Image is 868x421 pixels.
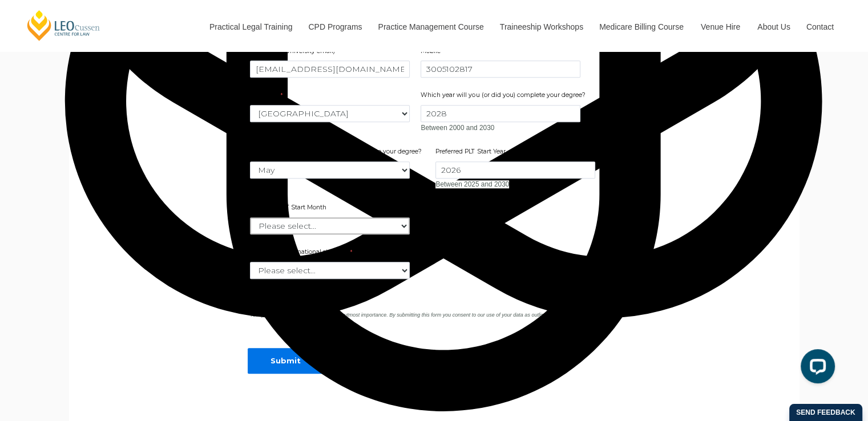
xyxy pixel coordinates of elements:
[749,2,798,51] a: About Us
[798,2,842,51] a: Contact
[421,47,446,58] label: Mobile
[250,105,410,122] select: University
[300,2,369,51] a: CPD Programs
[201,2,300,51] a: Practical Legal Training
[250,262,410,279] select: Are you an international student?
[435,147,508,159] label: Preferred PLT Start Year
[250,248,364,259] label: Are you an international student?
[435,161,595,179] input: Preferred PLT Start Year
[421,91,588,102] label: Which year will you (or did you) complete your degree?
[250,47,341,58] label: Email (Non-University email)
[421,124,494,132] span: Between 2000 and 2030
[792,345,839,392] iframe: LiveChat chat widget
[435,180,509,188] span: Between 2025 and 2030
[692,2,749,51] a: Venue Hire
[250,161,410,179] select: Which month will you (or did you) complete your degree?
[370,2,491,51] a: Practice Management Course
[491,2,591,51] a: Traineeship Workshops
[26,9,102,42] a: [PERSON_NAME] Centre for Law
[250,203,329,214] label: Preferred PLT Start Month
[250,147,425,159] label: Which month will you (or did you) complete your degree?
[250,60,410,78] input: Email (Non-University email)
[421,105,580,122] input: Which year will you (or did you) complete your degree?
[250,217,410,234] select: Preferred PLT Start Month
[250,91,285,102] label: University
[591,2,692,51] a: Medicare Billing Course
[421,60,580,78] input: Mobile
